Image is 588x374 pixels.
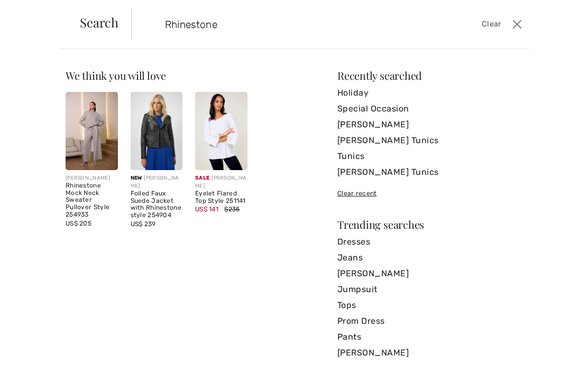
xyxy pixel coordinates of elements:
[131,174,183,190] div: [PERSON_NAME]
[131,92,183,170] img: Foiled Faux Suede Jacket with Rhinestone style 254904. Black
[195,175,209,181] span: Sale
[482,18,501,30] span: Clear
[25,7,47,17] span: Chat
[66,220,91,227] span: US$ 205
[337,266,522,282] a: [PERSON_NAME]
[195,205,218,213] span: US$ 141
[195,174,247,190] div: [PERSON_NAME]
[66,174,118,182] div: [PERSON_NAME]
[337,329,522,345] a: Pants
[337,250,522,266] a: Jeans
[337,189,522,198] div: Clear recent
[66,68,166,82] span: We think you will love
[337,297,522,313] a: Tops
[337,164,522,180] a: [PERSON_NAME] Tunics
[337,234,522,250] a: Dresses
[337,101,522,117] a: Special Occasion
[337,85,522,101] a: Holiday
[131,220,156,228] span: US$ 239
[337,148,522,164] a: Tunics
[337,133,522,148] a: [PERSON_NAME] Tunics
[157,8,421,40] input: TYPE TO SEARCH
[224,205,240,213] span: $235
[337,219,522,230] div: Trending searches
[131,175,142,181] span: New
[337,313,522,329] a: Prom Dress
[337,117,522,133] a: [PERSON_NAME]
[195,92,247,170] img: Eyelet Flared Top Style 251141. Midnight Blue
[195,190,247,205] div: Eyelet Flared Top Style 251141
[131,190,183,219] div: Foiled Faux Suede Jacket with Rhinestone style 254904
[337,70,522,81] div: Recently searched
[66,92,118,170] img: Rhinestone Mock Neck Sweater Pullover Style 254933. Black
[66,182,118,219] div: Rhinestone Mock Neck Sweater Pullover Style 254933
[337,345,522,361] a: [PERSON_NAME]
[510,16,525,33] button: Close
[337,282,522,297] a: Jumpsuit
[80,16,118,29] span: Search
